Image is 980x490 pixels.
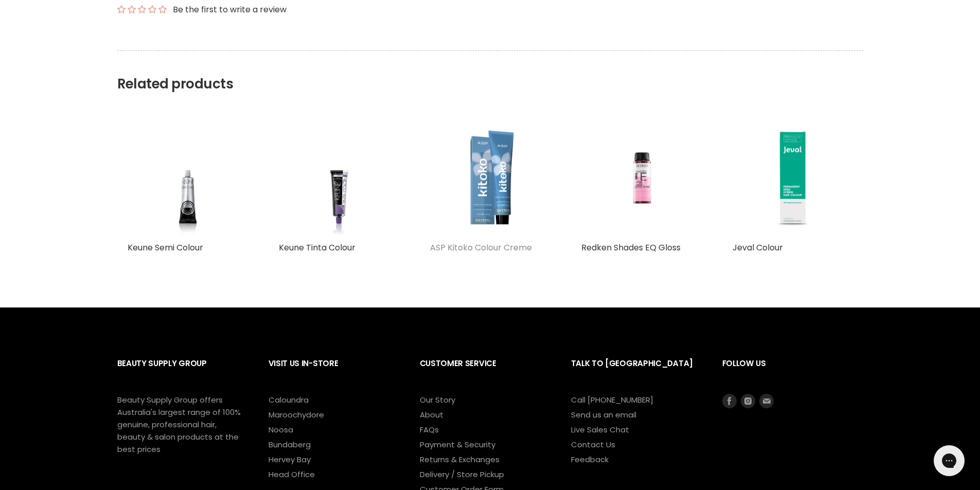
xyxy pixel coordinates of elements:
[117,394,241,456] p: Beauty Supply Group offers Australia's largest range of 100% genuine, professional hair, beauty &...
[430,117,550,237] img: ASP Kitoko Colour Creme
[420,454,500,465] a: Returns & Exchanges
[128,117,248,237] a: Keune Semi Colour Keune Semi Colour
[117,4,167,15] div: Average rating is 0.00 stars
[420,351,550,393] h2: Customer Service
[571,351,702,393] h2: Talk to [GEOGRAPHIC_DATA]
[420,439,495,450] a: Payment & Security
[128,242,203,253] a: Keune Semi Colour
[142,117,233,237] img: Keune Semi Colour
[733,117,853,237] img: Jeval Colour
[269,454,311,465] a: Hervey Bay
[571,394,653,405] a: Call [PHONE_NUMBER]
[269,469,315,480] a: Head Office
[269,439,311,450] a: Bundaberg
[722,351,863,393] h2: Follow us
[173,4,287,15] div: Be the first to write a review
[430,117,550,237] a: ASP Kitoko Colour Creme
[929,442,970,480] iframe: Gorgias live chat messenger
[269,394,309,405] a: Caloundra
[117,50,863,92] h2: Related products
[571,409,636,420] a: Send us an email
[581,242,681,253] a: Redken Shades EQ Gloss
[571,454,609,465] a: Feedback
[581,117,702,237] a: Redken Shades EQ Gloss
[269,351,399,393] h2: Visit Us In-Store
[420,409,443,420] a: About
[420,469,504,480] a: Delivery / Store Pickup
[420,424,439,435] a: FAQs
[601,117,682,237] img: Redken Shades EQ Gloss
[571,439,615,450] a: Contact Us
[269,409,324,420] a: Maroochydore
[571,424,629,435] a: Live Sales Chat
[294,117,384,237] img: Keune Tinta Colour
[420,394,455,405] a: Our Story
[733,242,783,253] a: Jeval Colour
[279,117,399,237] a: Keune Tinta Colour Keune Tinta Colour
[279,242,355,253] a: Keune Tinta Colour
[117,351,248,393] h2: Beauty Supply Group
[269,424,293,435] a: Noosa
[430,242,532,253] a: ASP Kitoko Colour Creme
[733,117,853,237] a: Jeval Colour Jeval Colour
